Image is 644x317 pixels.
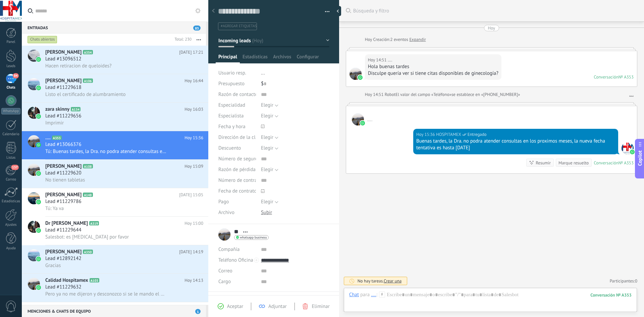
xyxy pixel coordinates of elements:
[261,132,278,143] button: Elegir
[184,277,203,284] span: Hoy 14:13
[218,189,257,194] span: Fecha de contrato
[536,160,551,166] div: Resumir
[1,246,21,251] div: Ayuda
[218,81,245,87] span: Presupuesto
[409,36,426,43] a: Expandir
[45,141,82,148] span: Lead #13066376
[83,250,93,254] span: A350
[261,100,278,111] button: Elegir
[179,49,203,56] span: [DATE] 17:21
[261,111,278,121] button: Elegir
[635,278,637,284] span: 0
[365,91,385,98] div: Hoy 14:51
[172,36,192,43] div: Total: 230
[71,107,80,111] span: A134
[227,303,243,310] span: Aceptar
[218,103,245,108] span: Especialidad
[184,77,203,84] span: Hoy 16:44
[218,146,241,151] span: Descuento
[218,143,256,154] div: Descuento
[36,114,41,119] img: icon
[261,113,273,119] span: Elegir
[350,68,362,80] span: ….
[45,77,82,84] span: [PERSON_NAME]
[218,121,256,132] div: Fecha y hora
[218,111,256,121] div: Especialista
[261,102,273,108] span: Elegir
[416,138,615,151] div: Buenas tardes, la Dra. no podra atender consultas en los proximos meses, la nueva fecha tentativa...
[221,24,257,29] span: #agregar etiquetas
[312,303,329,310] span: Eliminar
[22,74,208,102] a: avataricon[PERSON_NAME]A106Hoy 16:44Lead #11229618Listo el certificado de alumbramiento
[1,108,20,114] div: WhatsApp
[218,257,253,263] span: Teléfono Oficina
[218,167,256,172] span: Razón de pérdida
[590,292,632,298] div: 353
[45,284,82,290] span: Lead #11229632
[261,145,273,151] span: Elegir
[22,188,208,216] a: avataricon[PERSON_NAME]A148[DATE] 15:05Lead #11229786Tú: Ya va
[45,135,51,141] span: ….
[376,292,377,298] span: :
[45,84,82,91] span: Lead #11229618
[261,78,329,89] div: $
[45,234,129,240] span: Salesbot: es [MEDICAL_DATA] por favor
[368,70,498,77] div: Disculpe quería ver si tiene citas disponibles de ginecología?
[261,197,278,207] button: Elegir
[360,121,365,125] img: waba.svg
[193,25,201,31] span: 83
[1,199,21,204] div: Estadísticas
[436,131,461,138] span: HOSPITAMEX (Oficina de Venta)
[22,131,208,159] a: avataricon….A353Hoy 15:36Lead #13066376Tú: Buenas tardes, la Dra. no podra atender consultas en l...
[45,148,166,155] span: Tú: Buenas tardes, la Dra. no podra atender consultas en los proximos meses, la nueva fecha tenta...
[218,54,237,63] span: Principal
[45,291,166,297] span: Pero ya no me dijeron y desconozco si se le mando el mensaje al urólogo
[558,160,589,166] div: Marque resuelto
[179,249,203,255] span: [DATE] 14:19
[218,186,256,197] div: Fecha de contrato
[451,91,520,98] span: se establece en «[PHONE_NUMBER]»
[218,156,258,161] span: Número de seguro
[218,199,229,204] span: Pago
[353,8,637,14] span: Búsqueda y filtro
[218,255,253,266] button: Teléfono Oficina
[218,175,256,186] div: Número de contrato
[261,164,278,175] button: Elegir
[243,54,268,63] span: Estadísticas
[45,192,82,198] span: [PERSON_NAME]
[218,132,256,143] div: Dirección de la clínica
[28,36,57,44] div: Chats abiertos
[218,78,256,89] div: Presupuesto
[22,274,208,302] a: avatariconCalidad HospitamexA103Hoy 14:13Lead #11229632Pero ya no me dijeron y desconozco si se l...
[22,21,206,34] div: Entradas
[45,255,82,262] span: Lead #12892142
[45,106,69,113] span: zara skinny
[388,57,392,63] span: ….
[630,150,635,154] img: waba.svg
[367,116,373,123] span: ….
[1,177,21,182] div: Correo
[371,292,376,298] div: ….
[22,46,208,74] a: avataricon[PERSON_NAME]A354[DATE] 17:21Lead #13096512Hacen retiracion de queloides?
[365,36,426,43] div: Creación:
[45,177,85,183] span: No tienen tabletas
[36,200,41,204] img: icon
[218,124,246,129] span: Fecha y hora
[179,192,203,198] span: [DATE] 15:05
[36,285,41,290] img: icon
[368,57,388,63] div: Hoy 14:51
[45,198,82,205] span: Lead #11229786
[22,103,208,131] a: avatariconzara skinnyA134Hoy 16:03Lead #11229656Imprimir
[36,228,41,233] img: icon
[1,156,21,160] div: Listas
[218,113,244,118] span: Especialista
[261,134,273,141] span: Elegir
[45,249,82,255] span: [PERSON_NAME]
[13,73,18,78] span: 84
[1,223,21,227] div: Ajustes
[637,150,643,166] span: Copilot
[218,244,256,255] div: Compañía
[218,89,256,100] div: Razón de contacto
[45,120,64,126] span: Imprimir
[365,36,373,43] div: Hoy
